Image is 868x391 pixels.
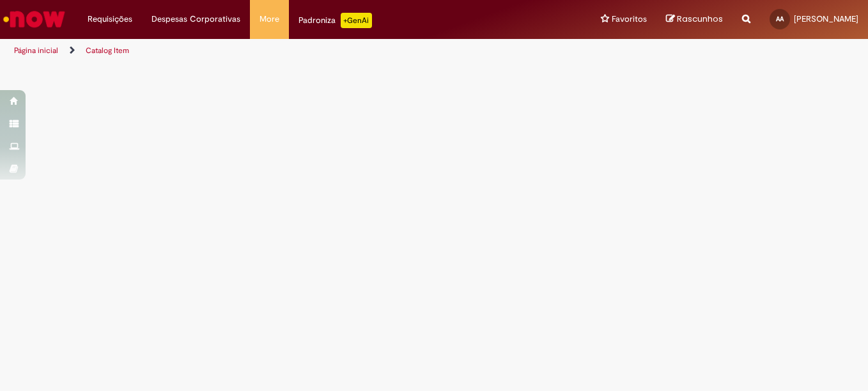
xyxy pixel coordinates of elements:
span: AA [776,15,784,23]
div: Padroniza [298,13,372,28]
span: Favoritos [612,13,647,26]
span: More [260,13,279,26]
span: [PERSON_NAME] [794,13,858,24]
img: ServiceNow [1,6,67,32]
span: Rascunhos [677,13,723,25]
span: Despesas Corporativas [151,13,240,26]
span: Requisições [88,13,132,26]
a: Página inicial [14,45,58,56]
p: +GenAi [341,13,372,28]
ul: Trilhas de página [10,39,569,63]
a: Rascunhos [666,13,723,26]
a: Catalog Item [86,45,129,56]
